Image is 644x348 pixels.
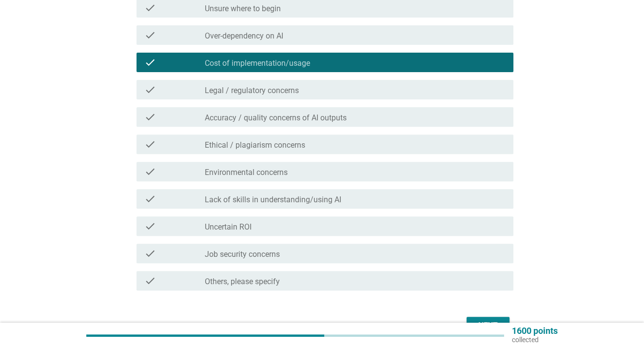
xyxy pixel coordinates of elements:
i: check [144,57,156,68]
i: check [144,2,156,14]
label: Legal / regulatory concerns [205,86,299,96]
label: Uncertain ROI [205,222,252,232]
i: check [144,166,156,177]
label: Cost of implementation/usage [205,58,310,68]
label: Over-dependency on AI [205,31,283,41]
i: check [144,138,156,150]
label: Others, please specify [205,277,280,287]
button: Next [467,317,509,334]
i: check [144,193,156,205]
label: Accuracy / quality concerns of AI outputs [205,113,347,123]
label: Environmental concerns [205,168,288,177]
label: Lack of skills in understanding/using AI [205,195,341,205]
i: check [144,220,156,232]
i: check [144,84,156,96]
p: collected [512,335,558,344]
i: check [144,275,156,287]
label: Unsure where to begin [205,4,281,14]
i: check [144,111,156,123]
label: Job security concerns [205,250,280,259]
i: check [144,248,156,259]
p: 1600 points [512,327,558,335]
i: check [144,29,156,41]
div: Next [474,320,502,331]
label: Ethical / plagiarism concerns [205,140,305,150]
